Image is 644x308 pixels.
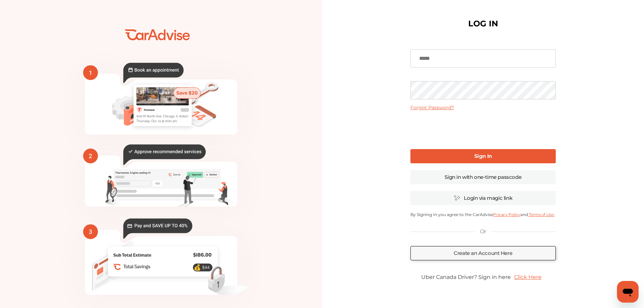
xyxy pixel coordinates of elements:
[410,191,556,205] a: Login via magic link
[480,228,486,235] p: Or
[468,20,498,27] h1: LOG IN
[511,270,545,284] a: Click Here
[454,195,460,201] img: magic_icon.32c66aac.svg
[432,116,534,142] iframe: reCAPTCHA
[474,153,492,159] b: Sign In
[528,212,554,217] a: Terms of Use
[410,246,556,260] a: Create an Account Here
[410,149,556,163] a: Sign In
[410,104,454,111] a: Forgot Password?
[410,212,556,217] p: By Signing In you agree to the CarAdvise and .
[617,281,639,303] iframe: Button to launch messaging window
[410,170,556,184] a: Sign in with one-time passcode
[194,264,201,271] text: 💰
[493,212,520,217] a: Privacy Policy
[421,274,511,280] span: Uber Canada Driver? Sign in here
